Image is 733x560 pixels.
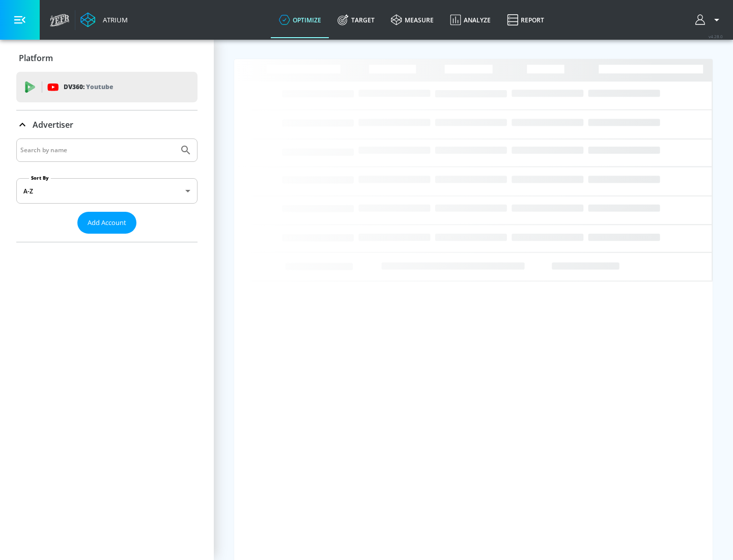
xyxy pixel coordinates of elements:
span: v 4.28.0 [709,34,723,39]
div: A-Z [16,178,198,204]
span: Add Account [88,217,126,229]
a: Analyze [442,2,499,38]
label: Sort By [29,175,51,181]
div: DV360: Youtube [16,72,198,102]
p: Youtube [86,81,113,92]
a: Target [329,2,383,38]
a: Atrium [80,12,128,27]
div: Advertiser [16,110,198,139]
p: Advertiser [33,119,73,130]
input: Search by name [20,144,175,157]
a: optimize [271,2,329,38]
p: DV360: [64,81,113,93]
p: Platform [19,52,53,64]
div: Platform [16,44,198,72]
div: Advertiser [16,138,198,242]
div: Atrium [99,15,128,24]
nav: list of Advertiser [16,234,198,242]
a: Report [499,2,552,38]
button: Add Account [77,212,136,234]
a: measure [383,2,442,38]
